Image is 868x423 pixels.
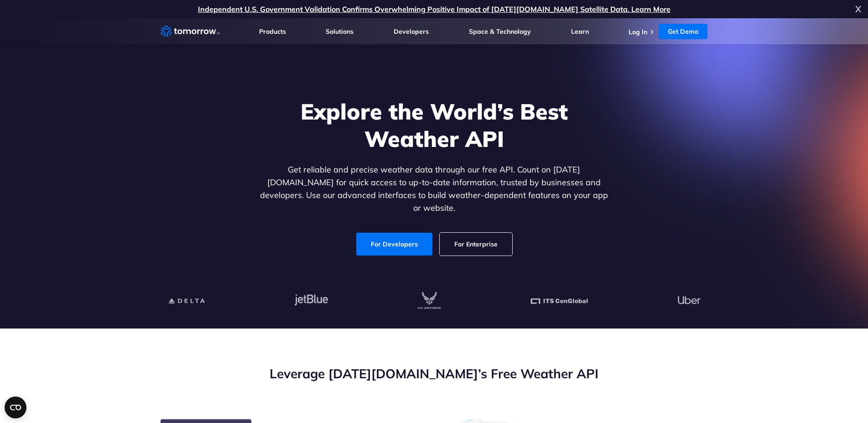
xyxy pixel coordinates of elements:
a: Solutions [326,27,353,36]
a: Learn [571,27,589,36]
h2: Leverage [DATE][DOMAIN_NAME]’s Free Weather API [161,365,708,382]
a: Developers [394,27,429,36]
a: Home link [161,25,220,38]
a: Get Demo [659,24,707,39]
a: Space & Technology [469,27,531,36]
p: Get reliable and precise weather data through our free API. Count on [DATE][DOMAIN_NAME] for quic... [258,163,610,214]
h1: Explore the World’s Best Weather API [258,98,610,152]
a: For Enterprise [440,233,512,256]
button: Open CMP widget [5,397,26,418]
a: Independent U.S. Government Validation Confirms Overwhelming Positive Impact of [DATE][DOMAIN_NAM... [198,5,670,14]
a: Products [259,27,286,36]
a: For Developers [356,233,432,256]
a: Log In [629,28,647,36]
